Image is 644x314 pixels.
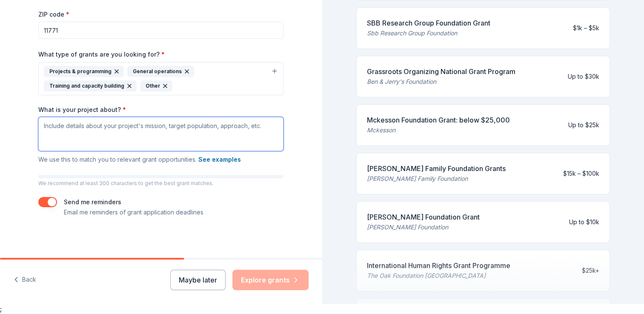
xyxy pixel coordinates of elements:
[367,125,510,135] div: Mckesson
[14,271,36,289] button: Back
[127,66,194,77] div: General operations
[170,270,226,290] button: Maybe later
[64,198,121,206] label: Send me reminders
[367,163,506,174] div: [PERSON_NAME] Family Foundation Grants
[563,168,599,179] div: $15k – $100k
[367,66,515,77] div: Grassroots Organizing National Grant Program
[367,115,510,125] div: Mckesson Foundation Grant: below $25,000
[38,62,283,95] button: Projects & programmingGeneral operationsTraining and capacity buildingOther
[198,154,241,165] button: See examples
[367,174,506,184] div: [PERSON_NAME] Family Foundation
[568,120,599,130] div: Up to $25k
[367,212,480,222] div: [PERSON_NAME] Foundation Grant
[568,71,599,82] div: Up to $30k
[367,222,480,232] div: [PERSON_NAME] Foundation
[38,50,165,59] label: What type of grants are you looking for?
[367,28,490,38] div: Sbb Research Group Foundation
[367,18,490,28] div: SBB Research Group Foundation Grant
[44,80,137,91] div: Training and capacity building
[38,22,283,39] input: 12345 (U.S. only)
[38,180,283,187] p: We recommend at least 300 characters to get the best grant matches.
[38,156,241,163] span: We use this to match you to relevant grant opportunities.
[38,106,126,114] label: What is your project about?
[38,10,69,19] label: ZIP code
[573,23,599,33] div: $1k – $5k
[64,207,203,217] p: Email me reminders of grant application deadlines
[140,80,172,91] div: Other
[367,77,515,87] div: Ben & Jerry's Foundation
[569,217,599,227] div: Up to $10k
[44,66,124,77] div: Projects & programming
